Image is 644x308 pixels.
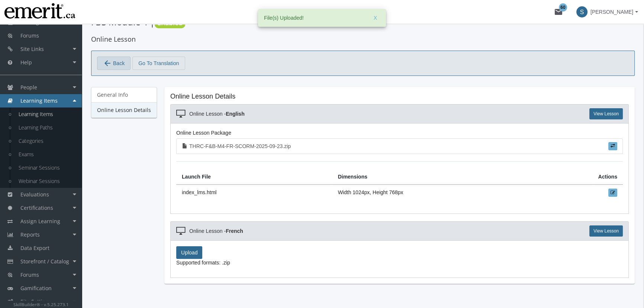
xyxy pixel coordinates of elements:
[20,218,60,225] span: Assign Learning
[576,6,587,17] span: S
[20,97,58,104] span: Learning Items
[132,57,185,70] button: Go To Translation
[11,174,82,188] a: Webinar Sessions
[554,7,563,16] mat-icon: mail
[226,228,243,234] strong: French
[176,138,623,154] a: THRC-F&B-M4-FR-SCORM-2025-09-23.zip
[176,246,202,259] label: Upload
[11,161,82,174] a: Seminar Sessions
[91,87,157,103] a: General Info
[20,45,44,52] span: Site Links
[20,204,53,211] span: Certifications
[589,225,623,237] a: View Lesson
[374,11,377,25] span: X
[20,258,69,265] span: Storefront / Catalog
[11,121,82,134] a: Learning Paths
[176,169,332,185] th: Launch File
[226,111,245,117] strong: English
[189,227,243,235] span: Online Lesson -
[20,32,39,39] span: Forums
[590,5,633,19] span: [PERSON_NAME]
[97,57,131,70] button: Back
[589,108,623,119] a: View Lesson
[20,271,39,278] span: Forums
[113,57,125,70] span: Back
[264,14,304,22] span: File(s) Uploaded!
[11,148,82,161] a: Exams
[20,298,51,305] span: Site Settings
[103,59,112,68] mat-icon: arrow_back
[11,134,82,148] a: Categories
[20,59,32,66] span: Help
[189,110,245,118] span: Online Lesson -
[176,185,332,200] td: index_lms.html
[13,301,69,307] small: SkillBuilder® - v.5.25.273.1
[20,231,40,238] span: Reports
[11,108,82,121] a: Learning Items
[176,259,623,266] p: Supported formats: .zip
[20,84,37,91] span: People
[91,102,157,118] a: Online Lesson Details
[20,191,49,198] span: Evaluations
[138,57,179,70] span: Go To Translation
[593,169,623,185] th: Actions
[368,11,383,25] button: X
[332,185,593,200] td: Width 1024px, Height 768px
[20,285,52,292] span: Gamification
[91,36,635,43] h2: Online Lesson
[176,129,231,137] label: Online Lesson Package
[170,93,629,100] h2: Online Lesson Details
[20,244,49,251] span: Data Export
[332,169,593,185] th: Dimensions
